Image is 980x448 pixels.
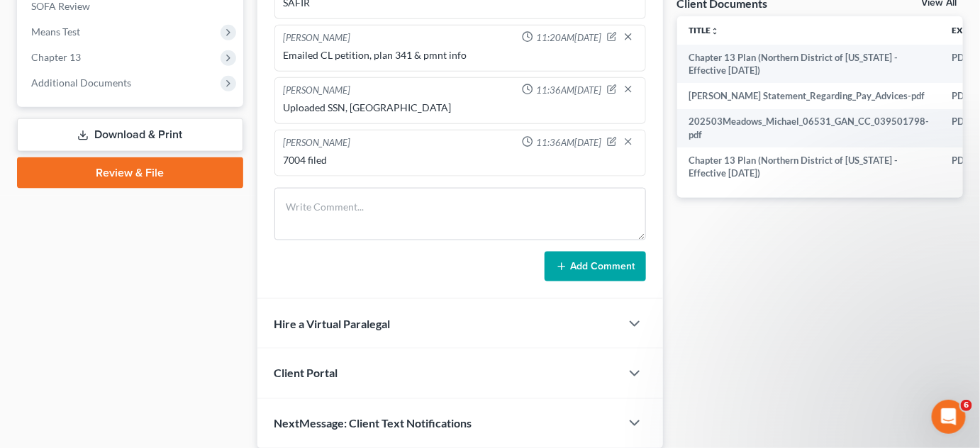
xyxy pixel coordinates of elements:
[284,84,351,98] div: [PERSON_NAME]
[677,147,940,186] td: Chapter 13 Plan (Northern District of [US_STATE] - Effective [DATE])
[284,48,637,62] div: Emailed CL petition, plan 341 & pmnt info
[536,84,601,97] span: 11:36AM[DATE]
[284,31,351,45] div: [PERSON_NAME]
[677,109,940,148] td: 202503Meadows_Michael_06531_GAN_CC_039501798-pdf
[17,118,243,152] a: Download & Print
[17,157,243,189] a: Review & File
[677,45,940,84] td: Chapter 13 Plan (Northern District of [US_STATE] - Effective [DATE])
[284,101,637,115] div: Uploaded SSN, [GEOGRAPHIC_DATA]
[31,26,80,38] span: Means Test
[545,252,646,281] button: Add Comment
[284,136,351,150] div: [PERSON_NAME]
[274,417,472,430] span: NextMessage: Client Text Notifications
[932,400,966,434] iframe: Intercom live chat
[274,366,338,380] span: Client Portal
[274,317,391,330] span: Hire a Virtual Paralegal
[961,400,972,411] span: 6
[536,136,601,150] span: 11:36AM[DATE]
[536,31,601,45] span: 11:20AM[DATE]
[284,153,637,167] div: 7004 filed
[31,77,131,89] span: Additional Documents
[711,27,719,35] i: unfold_more
[677,83,940,108] td: [PERSON_NAME] Statement_Regarding_Pay_Advices-pdf
[31,51,81,63] span: Chapter 13
[689,25,719,35] a: Titleunfold_more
